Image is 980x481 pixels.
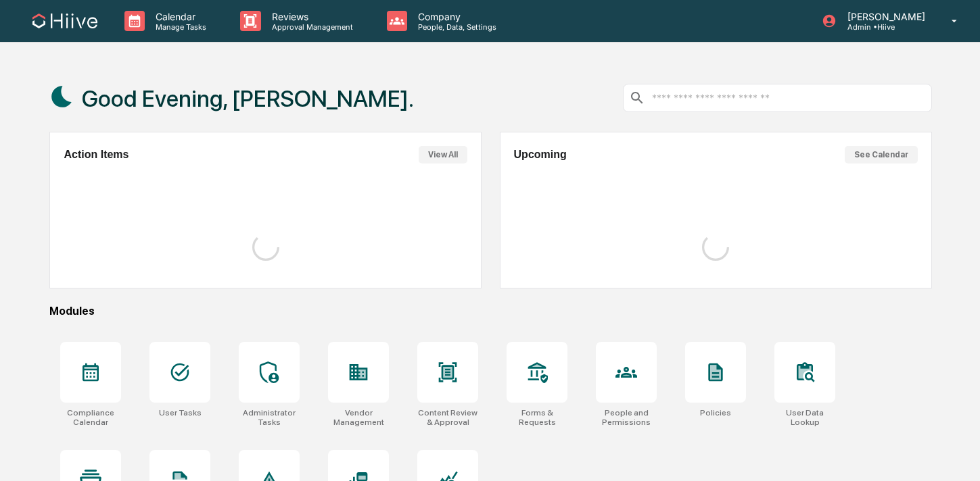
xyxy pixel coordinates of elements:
[82,85,414,112] h1: Good Evening, [PERSON_NAME].
[239,408,300,427] div: Administrator Tasks
[407,22,503,32] p: People, Data, Settings
[49,305,931,318] div: Modules
[60,408,121,427] div: Compliance Calendar
[837,22,932,32] p: Admin • Hiive
[845,146,918,163] button: See Calendar
[261,22,360,32] p: Approval Management
[159,408,202,417] div: User Tasks
[700,408,731,417] div: Policies
[417,408,478,427] div: Content Review & Approval
[64,149,129,161] h2: Action Items
[261,11,360,22] p: Reviews
[596,408,657,427] div: People and Permissions
[837,11,932,22] p: [PERSON_NAME]
[419,146,467,163] button: View All
[407,11,503,22] p: Company
[32,14,97,28] img: logo
[145,22,213,32] p: Manage Tasks
[328,408,389,427] div: Vendor Management
[507,408,567,427] div: Forms & Requests
[145,11,213,22] p: Calendar
[514,149,567,161] h2: Upcoming
[774,408,835,427] div: User Data Lookup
